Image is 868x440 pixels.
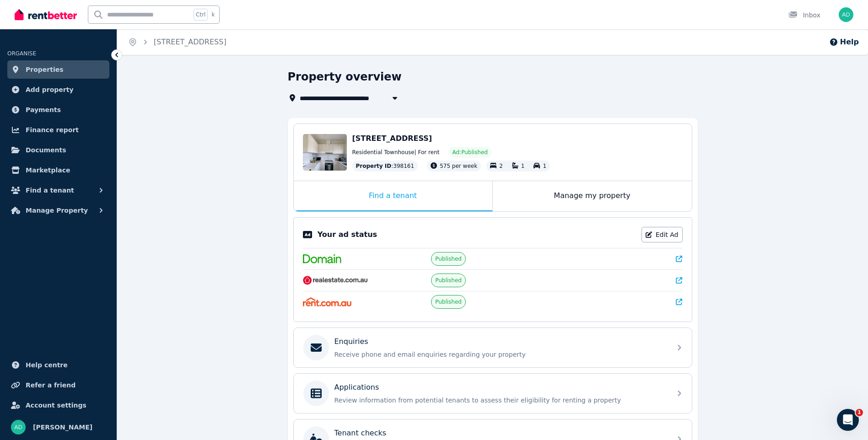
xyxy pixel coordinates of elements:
img: Rent.com.au [303,297,352,306]
span: Marketplace [26,165,70,176]
a: Add property [7,80,109,99]
span: Find a tenant [26,185,74,196]
img: Domain.com.au [303,254,341,263]
button: Find a tenant [7,181,109,199]
span: [STREET_ADDRESS] [352,134,432,143]
p: Tenant checks [334,428,387,439]
span: Ad: Published [452,149,487,156]
img: Ajit DANGAL [839,7,853,22]
button: Help [829,37,859,48]
span: k [211,11,215,18]
span: Published [435,298,462,306]
button: Manage Property [7,201,109,220]
nav: Breadcrumb [117,29,237,55]
a: [STREET_ADDRESS] [154,38,226,46]
span: [PERSON_NAME] [33,422,92,433]
div: : 398161 [352,161,418,172]
span: 1 [521,163,525,169]
span: Help centre [26,360,68,370]
span: 2 [499,163,503,169]
p: Applications [334,382,379,393]
p: Enquiries [334,336,368,347]
p: Your ad status [318,229,377,240]
span: Property ID [356,162,392,170]
div: Manage my property [493,181,692,211]
span: Payments [26,104,61,115]
span: Residential Townhouse | For rent [352,149,440,156]
a: Properties [7,60,109,79]
span: Properties [26,64,64,75]
span: Ctrl [194,9,208,21]
h1: Property overview [288,70,402,84]
span: Documents [26,145,66,156]
span: Published [435,277,462,284]
img: Ajit DANGAL [11,420,26,435]
a: Payments [7,101,109,119]
span: Add property [26,84,74,95]
a: Finance report [7,121,109,139]
iframe: Intercom live chat [837,409,859,431]
span: Refer a friend [26,380,75,391]
span: Account settings [26,400,86,411]
div: Find a tenant [294,181,492,211]
a: Help centre [7,356,109,374]
a: Account settings [7,396,109,414]
span: Published [435,255,462,263]
a: ApplicationsReview information from potential tenants to assess their eligibility for renting a p... [294,374,692,413]
img: RentBetter [15,8,77,21]
a: Documents [7,141,109,159]
span: Manage Property [26,205,88,216]
span: Finance report [26,124,79,135]
span: 1 [856,409,863,416]
a: Edit Ad [642,227,683,242]
a: Marketplace [7,161,109,179]
img: RealEstate.com.au [303,276,368,285]
a: EnquiriesReceive phone and email enquiries regarding your property [294,328,692,367]
span: ORGANISE [7,50,36,57]
span: 1 [543,163,546,169]
span: 575 per week [440,163,477,169]
a: Refer a friend [7,376,109,394]
p: Receive phone and email enquiries regarding your property [334,350,666,359]
div: Inbox [788,11,820,20]
p: Review information from potential tenants to assess their eligibility for renting a property [334,396,666,405]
